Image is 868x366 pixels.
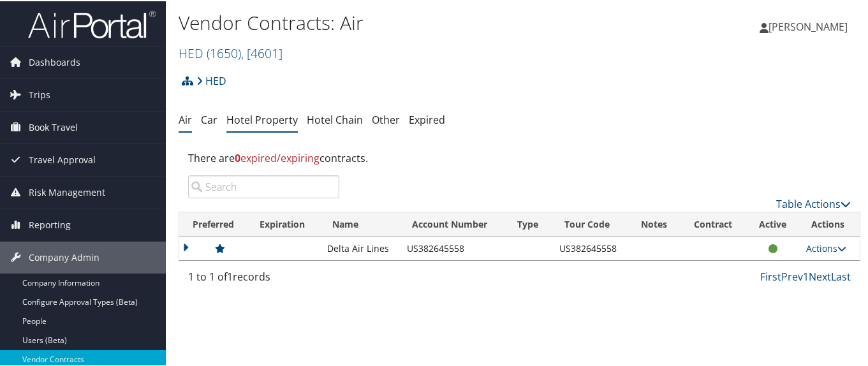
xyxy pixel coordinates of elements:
span: [PERSON_NAME] [769,18,848,33]
th: Type: activate to sort column ascending [506,211,553,236]
th: Name: activate to sort column ascending [321,211,401,236]
span: Trips [29,78,50,110]
div: 1 to 1 of records [188,268,339,289]
a: Car [201,112,217,126]
td: US382645558 [553,236,628,259]
a: Table Actions [776,196,851,210]
span: 1 [227,268,233,282]
h1: Vendor Contracts: Air [179,8,633,35]
a: Air [179,112,192,126]
a: 1 [803,268,809,282]
a: HED [179,43,283,61]
th: Preferred: activate to sort column ascending [179,211,248,236]
a: Prev [781,268,803,282]
a: Hotel Property [226,112,298,126]
th: Notes: activate to sort column ascending [628,211,680,236]
a: HED [196,67,226,92]
span: ( 1650 ) [207,43,241,61]
strong: 0 [235,150,240,164]
th: Account Number: activate to sort column ascending [401,211,506,236]
span: Travel Approval [29,143,96,175]
th: Active: activate to sort column ascending [746,211,799,236]
input: Search [188,174,339,197]
a: Expired [409,112,445,126]
span: , [ 4601 ] [241,43,283,61]
span: Dashboards [29,45,80,77]
span: expired/expiring [235,150,320,164]
th: Tour Code: activate to sort column ascending [553,211,628,236]
a: First [760,268,781,282]
img: airportal-logo.png [28,8,156,38]
a: Next [809,268,831,282]
span: Book Travel [29,110,78,142]
span: Company Admin [29,240,99,272]
td: US382645558 [401,236,506,259]
td: Delta Air Lines [321,236,401,259]
span: Risk Management [29,175,105,207]
th: Expiration: activate to sort column ascending [248,211,321,236]
a: Last [831,268,851,282]
a: Other [372,112,400,126]
span: Reporting [29,208,71,240]
a: Hotel Chain [307,112,363,126]
th: Actions [800,211,860,236]
div: There are contracts. [179,140,860,174]
a: Actions [806,241,846,253]
a: [PERSON_NAME] [760,6,860,45]
th: Contract: activate to sort column ascending [680,211,746,236]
